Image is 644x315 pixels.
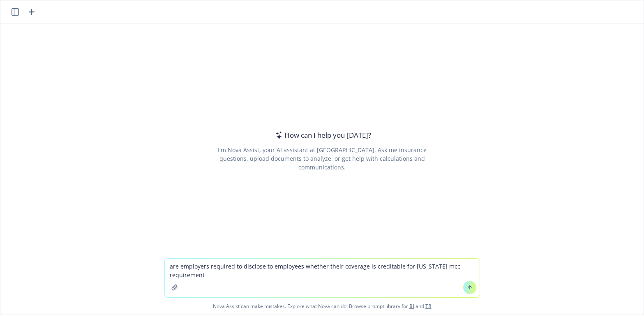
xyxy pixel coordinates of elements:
[273,130,371,141] div: How can I help you [DATE]?
[409,303,414,310] a: BI
[165,259,480,297] textarea: are employers required to disclose to employees whether their coverage is creditable for [US_STAT...
[206,146,438,171] div: I'm Nova Assist, your AI assistant at [GEOGRAPHIC_DATA]. Ask me insurance questions, upload docum...
[425,303,432,310] a: TR
[4,298,640,315] span: Nova Assist can make mistakes. Explore what Nova can do: Browse prompt library for and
